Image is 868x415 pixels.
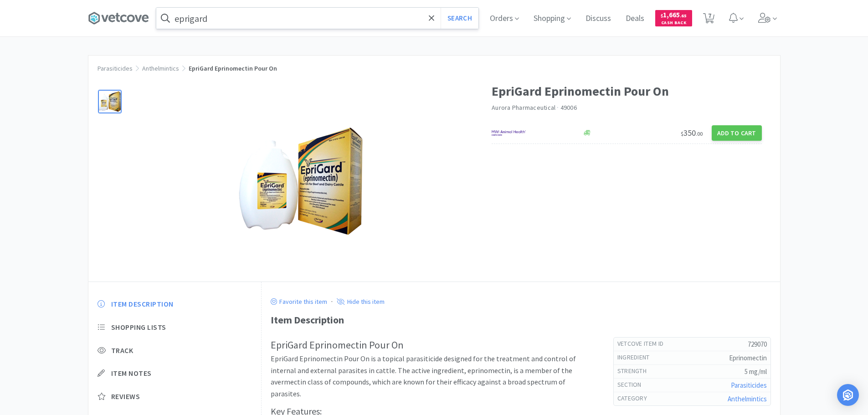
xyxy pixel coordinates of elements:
div: Item Description [271,312,771,328]
p: Hide this item [345,297,385,306]
span: Item Description [111,299,174,309]
p: Favorite this item [277,297,327,306]
span: · [557,103,559,112]
h6: strength [617,367,654,376]
span: . 00 [696,130,703,137]
button: Search [441,8,478,29]
span: . 65 [680,13,687,19]
span: 1,665 [661,10,687,19]
img: bd2f2e7f72964bde9c46001b323e065c_504534.png [235,124,372,239]
a: Anthelmintics [142,64,179,72]
button: Add to Cart [712,125,762,141]
h5: 729070 [671,339,766,349]
span: Reviews [111,392,140,401]
span: EpriGard Eprinomectin Pour On [189,64,277,72]
h1: EpriGard Eprinomectin Pour On [492,81,762,102]
h6: Section [617,380,649,389]
h2: EpriGard Eprinomectin Pour On [271,337,595,353]
span: 350 [681,128,703,138]
span: $ [661,13,663,19]
p: EpriGard Eprinomectin Pour On is a topical parasiticide designed for the treatment and control of... [271,353,595,400]
span: Item Notes [111,369,152,378]
div: Open Intercom Messenger [837,384,859,406]
a: Deals [622,15,648,23]
span: Shopping Lists [111,323,166,332]
span: Track [111,346,134,355]
span: 49006 [560,103,577,112]
h5: 5 mg/ml [654,367,766,376]
a: $1,665.65Cash Back [655,6,692,31]
span: Cash Back [661,20,687,26]
span: $ [681,130,683,137]
h6: Category [617,394,654,403]
a: Anthelmintics [728,395,767,403]
a: Discuss [582,15,615,23]
a: Parasiticides [98,64,133,72]
a: Parasiticides [731,381,767,389]
a: Aurora Pharmaceutical [492,103,555,112]
h6: Vetcove Item Id [617,339,671,348]
input: Search by item, sku, manufacturer, ingredient, size... [156,8,478,29]
h5: Eprinomectin [657,353,767,363]
h6: ingredient [617,353,657,362]
a: 7 [699,15,718,24]
img: f6b2451649754179b5b4e0c70c3f7cb0_2.png [492,126,526,140]
div: · [331,296,333,307]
